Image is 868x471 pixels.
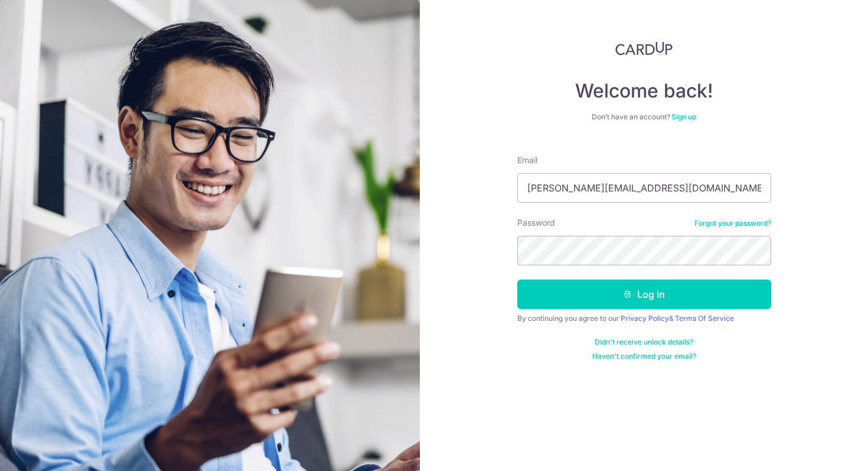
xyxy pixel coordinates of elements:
[517,173,771,203] input: Enter your Email
[517,79,771,103] h4: Welcome back!
[517,280,771,309] button: Log in
[675,314,734,323] a: Terms Of Service
[671,112,696,121] a: Sign up
[517,314,771,323] div: By continuing you agree to our &
[592,352,696,361] a: Haven't confirmed your email?
[595,337,693,347] a: Didn't receive unlock details?
[517,154,537,166] label: Email
[517,217,555,229] label: Password
[615,41,673,56] img: CardUp Logo
[621,314,669,323] a: Privacy Policy
[694,219,771,228] a: Forgot your password?
[517,112,771,122] div: Don’t have an account?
